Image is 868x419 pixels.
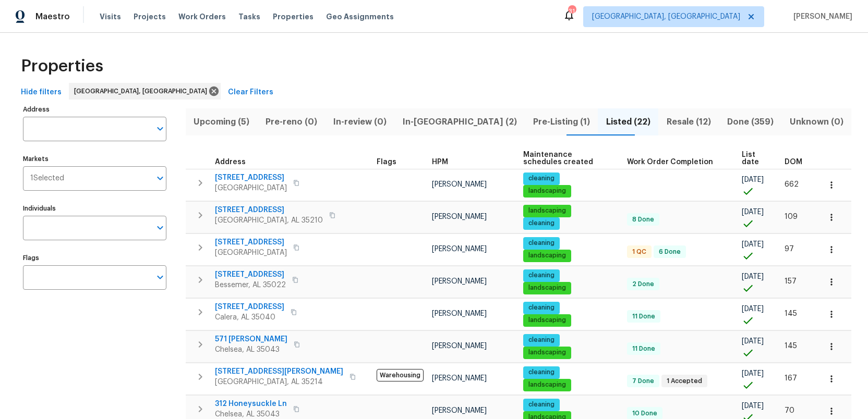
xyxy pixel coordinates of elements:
[524,206,570,215] span: landscaping
[215,344,287,355] span: Chelsea, AL 35043
[742,241,764,248] span: [DATE]
[524,239,559,248] span: cleaning
[628,377,658,386] span: 7 Done
[662,377,706,386] span: 1 Accepted
[215,366,343,377] span: [STREET_ADDRESS][PERSON_NAME]
[785,278,797,285] span: 157
[725,115,775,129] span: Done (359)
[742,338,764,345] span: [DATE]
[332,115,389,129] span: In-review (0)
[224,83,278,102] button: Clear Filters
[273,11,314,22] span: Properties
[432,310,487,317] span: [PERSON_NAME]
[524,174,559,183] span: cleaning
[377,158,396,166] span: Flags
[30,174,64,183] span: 1 Selected
[742,402,764,410] span: [DATE]
[215,269,286,280] span: [STREET_ADDRESS]
[23,255,166,261] label: Flags
[215,302,284,312] span: [STREET_ADDRESS]
[628,312,659,321] span: 11 Done
[153,270,167,285] button: Open
[785,213,798,220] span: 109
[592,11,740,22] span: [GEOGRAPHIC_DATA], [GEOGRAPHIC_DATA]
[524,336,559,344] span: cleaning
[178,11,226,22] span: Work Orders
[215,205,323,215] span: [STREET_ADDRESS]
[524,316,570,325] span: landscaping
[628,280,658,289] span: 2 Done
[215,312,284,323] span: Calera, AL 35040
[742,305,764,313] span: [DATE]
[153,220,167,235] button: Open
[524,380,570,389] span: landscaping
[524,400,559,409] span: cleaning
[401,115,519,129] span: In-[GEOGRAPHIC_DATA] (2)
[627,158,713,166] span: Work Order Completion
[21,61,103,71] span: Properties
[742,151,767,166] span: List date
[628,215,658,224] span: 8 Done
[215,248,287,258] span: [GEOGRAPHIC_DATA]
[377,369,424,381] span: Warehousing
[23,106,166,113] label: Address
[785,245,794,253] span: 97
[215,172,287,183] span: [STREET_ADDRESS]
[264,115,319,129] span: Pre-reno (0)
[432,245,487,253] span: [PERSON_NAME]
[742,208,764,216] span: [DATE]
[665,115,713,129] span: Resale (12)
[432,407,487,414] span: [PERSON_NAME]
[238,13,260,20] span: Tasks
[215,280,286,290] span: Bessemer, AL 35022
[74,86,211,96] span: [GEOGRAPHIC_DATA], [GEOGRAPHIC_DATA]
[215,377,343,387] span: [GEOGRAPHIC_DATA], AL 35214
[742,176,764,183] span: [DATE]
[21,86,62,99] span: Hide filters
[628,248,650,256] span: 1 QC
[215,215,323,226] span: [GEOGRAPHIC_DATA], AL 35210
[789,11,852,22] span: [PERSON_NAME]
[788,115,845,129] span: Unknown (0)
[432,181,487,188] span: [PERSON_NAME]
[742,370,764,377] span: [DATE]
[23,156,166,162] label: Markets
[523,151,609,166] span: Maintenance schedules created
[785,342,797,350] span: 145
[23,205,166,212] label: Individuals
[785,375,797,382] span: 167
[432,213,487,220] span: [PERSON_NAME]
[524,303,559,312] span: cleaning
[568,6,575,17] div: 31
[785,158,802,166] span: DOM
[432,278,487,285] span: [PERSON_NAME]
[524,271,559,280] span: cleaning
[35,11,70,22] span: Maestro
[215,334,287,344] span: 571 [PERSON_NAME]
[432,342,487,350] span: [PERSON_NAME]
[785,407,794,414] span: 70
[785,181,799,188] span: 662
[215,237,287,248] span: [STREET_ADDRESS]
[524,187,570,195] span: landscaping
[785,310,797,317] span: 145
[215,399,287,409] span: 312 Honeysuckle Ln
[215,158,246,166] span: Address
[604,115,652,129] span: Listed (22)
[524,284,570,292] span: landscaping
[228,86,273,99] span: Clear Filters
[192,115,251,129] span: Upcoming (5)
[432,158,448,166] span: HPM
[524,348,570,357] span: landscaping
[17,83,66,102] button: Hide filters
[432,375,487,382] span: [PERSON_NAME]
[628,344,659,353] span: 11 Done
[100,11,121,22] span: Visits
[153,171,167,186] button: Open
[532,115,592,129] span: Pre-Listing (1)
[655,248,685,256] span: 6 Done
[524,251,570,260] span: landscaping
[326,11,394,22] span: Geo Assignments
[215,183,287,193] span: [GEOGRAPHIC_DATA]
[134,11,166,22] span: Projects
